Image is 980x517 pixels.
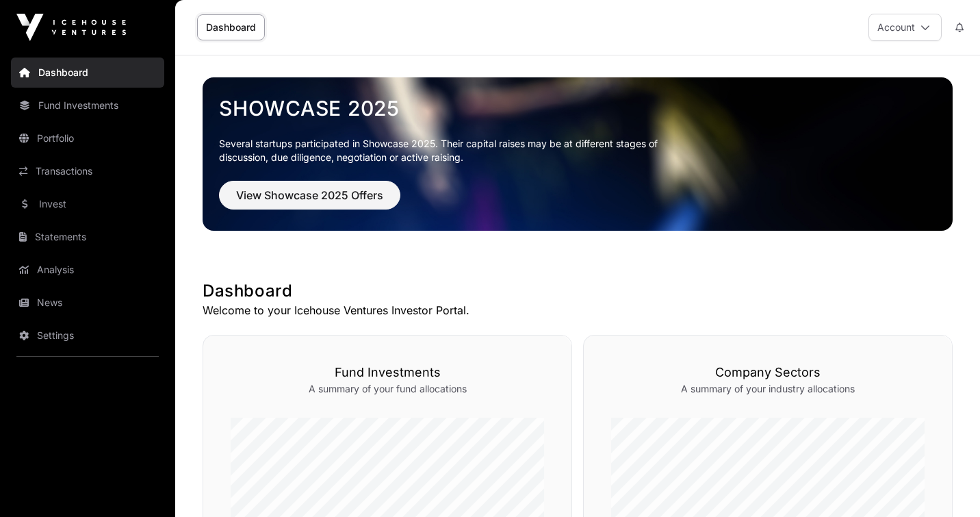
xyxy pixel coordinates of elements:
[11,58,164,88] a: Dashboard
[11,156,164,186] a: Transactions
[11,90,164,121] a: Fund Investments
[203,77,953,231] img: Showcase 2025
[203,280,953,302] h1: Dashboard
[219,181,400,210] button: View Showcase 2025 Offers
[236,187,383,203] span: View Showcase 2025 Offers
[868,14,942,41] button: Account
[11,320,164,351] a: Settings
[912,451,980,517] iframe: Chat Widget
[11,288,164,318] a: News
[231,382,544,396] p: A summary of your fund allocations
[219,194,400,208] a: View Showcase 2025 Offers
[611,382,925,396] p: A summary of your industry allocations
[11,123,164,153] a: Portfolio
[611,363,925,382] h3: Company Sectors
[219,96,936,121] a: Showcase 2025
[231,363,544,382] h3: Fund Investments
[11,189,164,219] a: Invest
[203,302,953,318] p: Welcome to your Icehouse Ventures Investor Portal.
[11,222,164,252] a: Statements
[16,14,126,41] img: Icehouse Ventures Logo
[11,255,164,285] a: Analysis
[219,137,679,164] p: Several startups participated in Showcase 2025. Their capital raises may be at different stages o...
[197,14,265,40] a: Dashboard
